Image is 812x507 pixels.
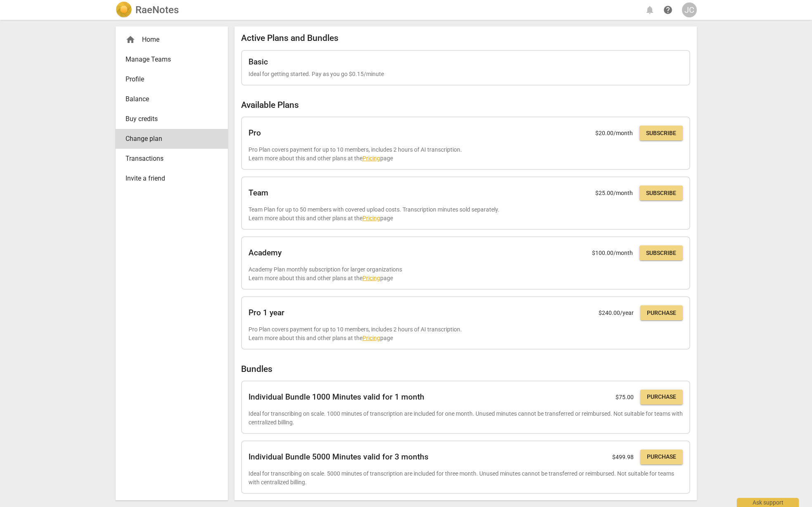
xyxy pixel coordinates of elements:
a: Transactions [116,149,228,169]
span: Purchase [647,309,676,317]
h2: Individual Bundle 1000 Minutes valid for 1 month [249,393,424,402]
button: Purchase [640,390,683,405]
a: LogoRaeNotes [116,2,179,18]
button: Subscribe [639,186,683,200]
button: Subscribe [639,126,683,140]
span: Manage Teams [125,55,211,64]
span: Transactions [125,154,211,164]
span: Profile [125,74,211,84]
div: Home [116,30,228,50]
span: help [663,5,673,15]
h2: Individual Bundle 5000 Minutes valid for 3 months [249,452,428,462]
a: Pricing [362,155,380,162]
a: Manage Teams [116,50,228,69]
a: Change plan [116,129,228,149]
p: $ 100.00 /month [592,249,633,257]
p: $ 240.00 /year [599,309,634,317]
p: $ 25.00 /month [595,189,633,198]
p: Pro Plan covers payment for up to 10 members, includes 2 hours of AI transcription. Learn more ab... [249,325,683,342]
p: $ 499.98 [612,453,634,462]
p: Academy Plan monthly subscription for larger organizations Learn more about this and other plans ... [249,265,683,282]
a: Buy credits [116,109,228,129]
p: Ideal for transcribing on scale. 1000 minutes of transcription are included for one month. Unused... [249,409,683,426]
button: Purchase [640,450,683,464]
span: Purchase [647,393,676,401]
a: Invite a friend [116,169,228,188]
p: Ideal for transcribing on scale. 5000 minutes of transcription are included for three month. Unus... [249,469,683,486]
h2: Active Plans and Bundles [241,33,690,43]
h2: Team [249,188,268,198]
button: Subscribe [639,245,683,260]
p: $ 75.00 [616,393,634,402]
a: Pricing [362,275,380,281]
a: Help [660,2,675,17]
img: Logo [116,2,132,18]
span: Balance [125,94,211,104]
a: Pricing [362,335,380,341]
a: Profile [116,69,228,89]
span: Buy credits [125,114,211,124]
h2: Bundles [241,364,690,374]
p: Team Plan for up to 50 members with covered upload costs. Transcription minutes sold separately. ... [249,205,683,222]
p: Pro Plan covers payment for up to 10 members, includes 2 hours of AI transcription. Learn more ab... [249,145,683,162]
h2: Available Plans [241,100,690,110]
span: home [125,35,135,45]
p: $ 20.00 /month [595,129,633,138]
h2: RaeNotes [135,4,179,16]
h2: Basic [249,57,268,67]
h2: Pro 1 year [249,308,284,317]
span: Change plan [125,134,211,144]
span: Purchase [647,453,676,461]
span: Invite a friend [125,174,211,183]
div: Ask support [737,498,799,507]
a: Balance [116,89,228,109]
h2: Academy [249,248,282,257]
p: Ideal for getting started. Pay as you go $0.15/minute [249,70,683,79]
span: Subscribe [646,249,676,257]
button: Purchase [640,305,683,320]
div: Home [125,35,211,45]
a: Pricing [362,215,380,221]
span: Subscribe [646,189,676,198]
button: JC [682,2,697,17]
span: Subscribe [646,129,676,138]
h2: Pro [249,129,261,138]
